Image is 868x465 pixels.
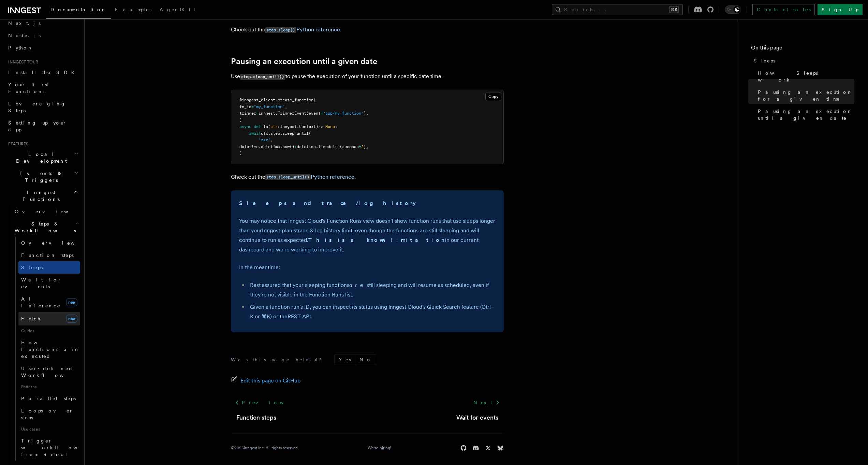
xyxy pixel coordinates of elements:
[66,298,77,306] span: new
[5,117,80,136] a: Setting up your app
[21,438,96,457] span: Trigger workflows from Retool
[18,274,80,293] a: Wait for events
[5,186,80,205] button: Inngest Functions
[8,101,66,113] span: Leveraging Steps
[335,124,337,129] span: :
[265,26,341,33] a: step.sleep()Python reference.
[290,144,294,149] span: ()
[231,356,326,363] p: Was this page helpful?
[248,302,496,321] li: Given a function run's ID, you can inspect its status using Inngest Cloud's Quick Search feature ...
[299,124,318,129] span: Context)
[278,124,280,129] span: :
[5,170,74,184] span: Events & Triggers
[278,98,313,102] span: create_function
[18,405,80,424] a: Loops over steps
[254,124,261,129] span: def
[5,29,80,42] a: Node.js
[368,445,391,451] a: We're hiring!
[239,216,496,255] p: You may notice that Inngest Cloud's Function Runs view doesn't show function runs that use sleeps...
[256,111,259,116] span: =
[18,435,80,461] a: Trigger workflows from Retool
[270,124,278,129] span: ctx
[231,396,287,409] a: Previous
[50,7,107,12] span: Documentation
[231,72,504,82] p: Use to pause the execution of your function until a specific date time.
[280,124,297,129] span: inngest
[262,227,296,234] a: Inngest plan's
[469,396,504,409] a: Next
[18,362,80,381] a: User-defined Workflows
[325,124,335,129] span: None
[5,42,80,54] a: Python
[752,4,815,15] a: Contact sales
[21,396,76,401] span: Parallel steps
[21,408,73,420] span: Loops over steps
[5,59,38,65] span: Inngest tour
[18,261,80,274] a: Sleeps
[359,144,361,149] span: =
[8,70,79,75] span: Install the SDK
[239,118,242,122] span: )
[308,237,445,243] strong: This is a known limitation
[306,111,321,116] span: (event
[231,445,299,451] div: © 2025 Inngest Inc. All rights reserved.
[239,104,251,109] span: fn_id
[5,189,74,203] span: Inngest Functions
[18,249,80,261] a: Function steps
[160,7,196,12] span: AgentKit
[456,413,498,422] a: Wait for events
[21,240,91,246] span: Overview
[758,89,854,102] span: Pausing an execution for a given time
[46,2,111,19] a: Documentation
[254,104,285,109] span: "my_function"
[8,82,49,94] span: Your first Functions
[231,25,504,35] p: Check out the
[754,57,775,64] span: Sleeps
[240,376,301,386] span: Edit this page on GitHub
[5,66,80,78] a: Install the SDK
[239,263,496,272] p: In the meantime:
[15,209,85,214] span: Overview
[364,111,368,116] span: ),
[8,45,33,50] span: Python
[12,218,80,237] button: Steps & Workflows
[231,376,301,386] a: Edit this page on GitHub
[259,111,278,116] span: inngest.
[5,151,74,164] span: Local Development
[265,27,296,33] code: step.sleep()
[349,282,367,288] em: are
[239,124,251,129] span: async
[21,366,83,378] span: User-defined Workflows
[758,108,854,121] span: Pausing an execution until a given date
[313,98,316,102] span: (
[751,44,854,55] h4: On this page
[18,325,80,336] span: Guides
[21,316,41,321] span: Fetch
[8,20,41,26] span: Next.js
[361,144,364,149] span: 2
[12,237,80,461] div: Steps & Workflows
[5,141,28,147] span: Features
[265,174,356,180] a: step.sleep_until()Python reference.
[5,98,80,117] a: Leveraging Steps
[297,144,318,149] span: datetime.
[263,124,268,129] span: fn
[156,2,200,18] a: AgentKit
[318,124,323,129] span: ->
[21,265,43,270] span: Sleeps
[552,4,683,15] button: Search...⌘K
[5,17,80,29] a: Next.js
[268,124,270,129] span: (
[282,144,290,149] span: now
[318,144,340,149] span: timedelta
[818,4,863,15] a: Sign Up
[18,336,80,362] a: How Functions are executed
[239,98,275,102] span: @inngest_client
[115,7,151,12] span: Examples
[751,55,854,67] a: Sleeps
[268,131,270,136] span: .
[251,104,254,109] span: =
[21,277,62,289] span: Wait for events
[18,381,80,392] span: Patterns
[755,67,854,86] a: How Sleeps work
